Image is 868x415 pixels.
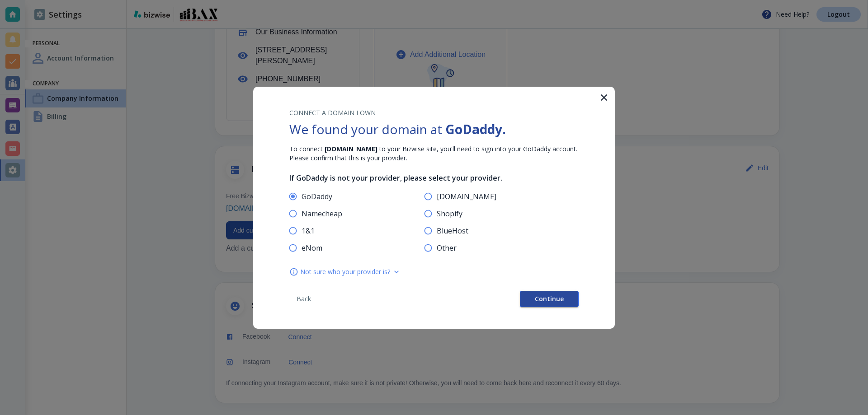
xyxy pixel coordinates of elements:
span: Shopify [437,209,462,218]
span: Not sure who your provider is? [300,267,390,276]
span: To connect to your Bizwise site, you'll need to sign into your GoDaddy account. Please confirm th... [289,145,577,162]
h1: We found your domain at [289,121,579,137]
strong: GoDaddy . [445,121,506,138]
span: Namecheap [302,209,342,218]
div: Not sure who your provider is? [289,267,579,276]
span: Continue [535,296,564,302]
span: GoDaddy [302,192,332,201]
span: Other [437,243,457,252]
span: 1&1 [302,226,315,235]
span: CONNECT A DOMAIN I OWN [289,108,376,117]
button: Continue [520,291,579,307]
strong: [DOMAIN_NAME] [325,145,377,153]
span: BlueHost [437,226,468,235]
span: Back [293,296,315,302]
h6: If GoDaddy is not your provider, please select your provider. [289,173,579,182]
span: [DOMAIN_NAME] [437,192,496,201]
button: Back [289,293,318,305]
span: eNom [302,243,322,252]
